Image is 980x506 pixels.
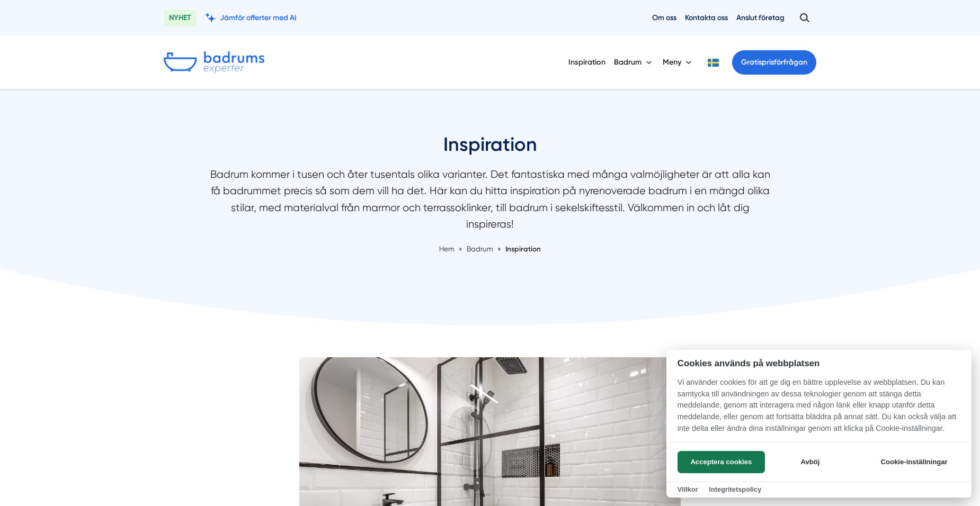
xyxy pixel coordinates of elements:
[678,451,765,473] button: Acceptera cookies
[678,485,698,493] a: Villkor
[768,451,852,473] button: Avböj
[709,485,761,493] a: Integritetspolicy
[666,377,972,441] p: Vi använder cookies för att ge dig en bättre upplevelse av webbplatsen. Du kan samtycka till anvä...
[868,451,960,473] button: Cookie-inställningar
[666,358,972,368] h2: Cookies används på webbplatsen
